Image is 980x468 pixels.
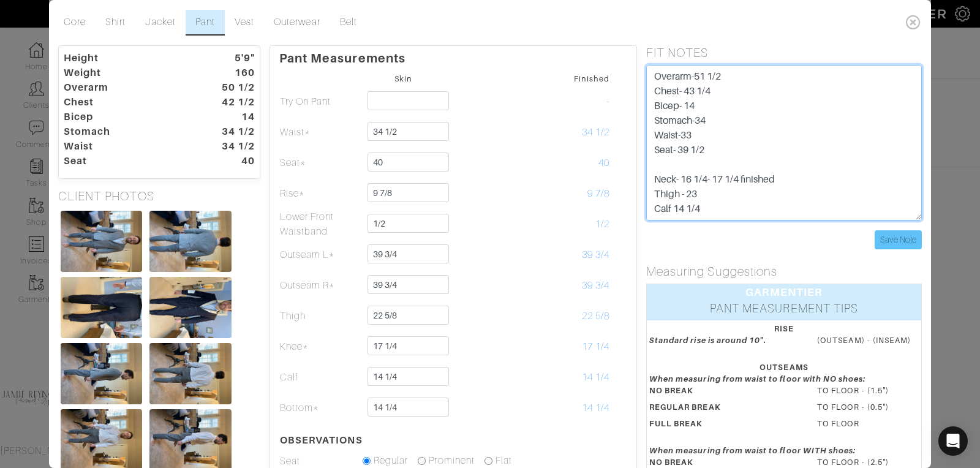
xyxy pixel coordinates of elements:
[194,80,264,95] dt: 50 1/2
[808,418,928,429] dd: TO FLOOR
[808,385,928,396] dd: TO FLOOR - (1.5")
[606,96,609,107] span: -
[938,426,968,456] div: Open Intercom Messenger
[646,45,922,60] h5: FIT NOTES
[194,51,264,66] dt: 5'9"
[574,74,609,83] small: Finished
[582,311,609,322] span: 22 5/8
[875,230,922,249] input: Save Note
[55,95,194,110] dt: Chest
[649,374,865,383] em: When measuring from waist to floor with NO shoes:
[61,277,142,338] img: P4gXwjo4Tw1aLobJiysVALF8
[646,65,922,221] textarea: 3/1 - LB talked with [PERSON_NAME], [PERSON_NAME] requested shirt to be changed to 17 finished co...
[496,453,512,468] label: Flat
[194,124,264,139] dt: 34 1/2
[279,46,627,66] p: Pant Measurements
[640,401,808,418] dt: REGULAR BREAK
[595,219,609,230] span: 1/2
[808,456,928,468] dd: TO FLOOR - (2.5")
[186,10,225,36] a: Pant
[646,264,922,279] h5: Measuring Suggestions
[96,10,135,36] a: Shirt
[149,277,231,338] img: iiKsnLkwbd15K7C8psvFdYXk
[55,124,194,139] dt: Stomach
[194,154,264,168] dt: 40
[582,249,609,260] span: 39 3/4
[61,211,142,272] img: EqwdN2LizCURCp8f7RSfzSo7
[808,401,928,413] dd: TO FLOOR - (0.5")
[647,300,921,320] div: PANT MEASUREMENT TIPS
[194,139,264,154] dt: 34 1/2
[279,301,362,331] td: Thigh
[55,110,194,124] dt: Bicep
[279,331,362,362] td: Knee*
[149,211,231,272] img: tyH2gJ6mQwY2j7EZUzk32gof
[279,393,362,423] td: Bottom*
[640,385,808,401] dt: NO BREAK
[264,10,330,36] a: Outerwear
[429,453,474,468] label: Prominent
[279,423,362,453] th: OBSERVATIONS
[279,117,362,148] td: Waist*
[279,148,362,178] td: Seat*
[279,178,362,209] td: Rise*
[194,95,264,110] dt: 42 1/2
[649,336,766,345] em: Standard rise is around 10".
[649,446,856,455] em: When measuring from waist to floor WITH shoes:
[279,362,362,393] td: Calf
[61,343,142,404] img: VpusukBiP4YVMWzCc1gugnC6
[55,139,194,154] dt: Waist
[582,280,609,291] span: 39 3/4
[149,343,231,404] img: egGAvknjWTs2jR9ub7prYp3r
[55,80,194,95] dt: Overarm
[279,270,362,301] td: Outseam R*
[279,209,362,240] td: Lower Front Waistband
[582,127,609,138] span: 34 1/2
[279,86,362,117] td: Try On Pant
[279,240,362,270] td: Outseam L*
[582,372,609,383] span: 14 1/4
[194,110,264,124] dt: 14
[649,323,919,334] div: RISE
[55,51,194,66] dt: Height
[394,74,412,83] small: Skin
[225,10,264,36] a: Vest
[55,66,194,80] dt: Weight
[587,188,609,199] span: 9 7/8
[649,361,919,373] div: OUTSEAMS
[330,10,367,36] a: Belt
[54,10,96,36] a: Core
[135,10,185,36] a: Jacket
[374,453,408,468] label: Regular
[582,402,609,413] span: 14 1/4
[808,334,928,346] dd: (OUTSEAM) - (INSEAM)
[582,341,609,352] span: 17 1/4
[58,189,260,203] h5: CLIENT PHOTOS
[194,66,264,80] dt: 160
[55,154,194,168] dt: Seat
[640,418,808,434] dt: FULL BREAK
[647,284,921,300] div: GARMENTIER
[598,157,609,168] span: 40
